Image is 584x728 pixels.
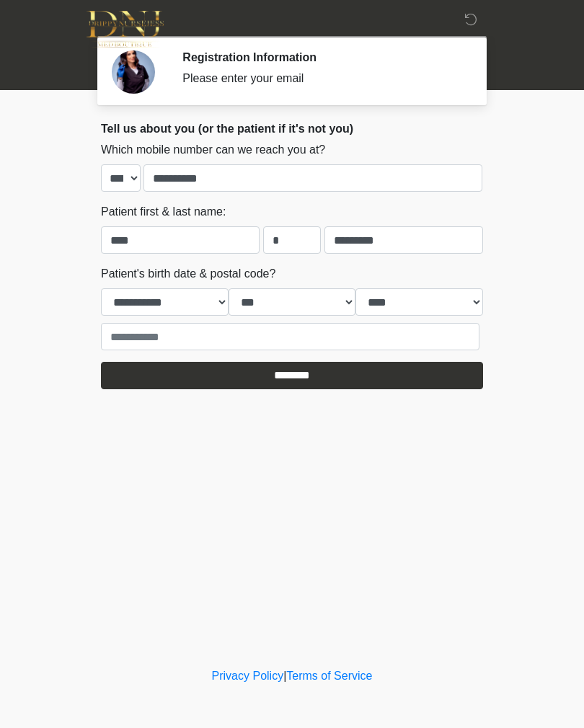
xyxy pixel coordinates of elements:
[101,265,275,283] label: Patient's birth date & postal code?
[182,70,461,87] div: Please enter your email
[286,670,372,682] a: Terms of Service
[87,11,164,48] img: DNJ Med Boutique Logo
[212,670,284,682] a: Privacy Policy
[101,141,325,159] label: Which mobile number can we reach you at?
[112,50,155,94] img: Agent Avatar
[283,670,286,682] a: |
[101,203,226,221] label: Patient first & last name:
[101,122,483,136] h2: Tell us about you (or the patient if it's not you)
